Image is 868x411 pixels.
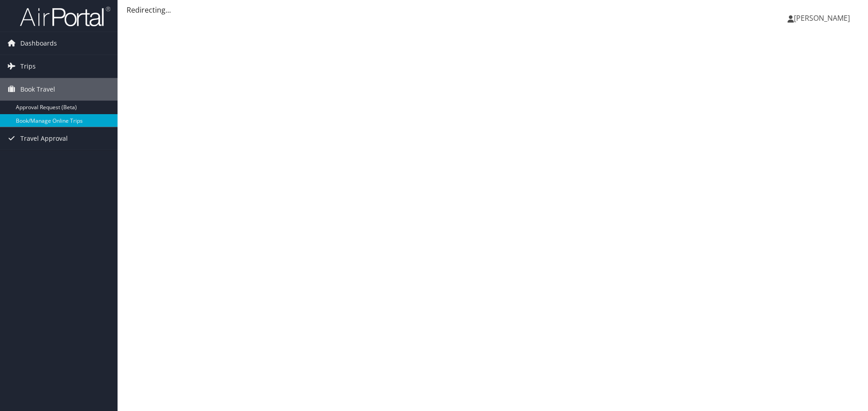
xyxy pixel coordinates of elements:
[20,78,55,101] span: Book Travel
[127,5,859,15] div: Redirecting...
[20,127,68,150] span: Travel Approval
[20,55,36,78] span: Trips
[20,32,57,55] span: Dashboards
[794,13,850,23] span: [PERSON_NAME]
[788,5,859,32] a: [PERSON_NAME]
[20,6,110,27] img: airportal-logo.png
